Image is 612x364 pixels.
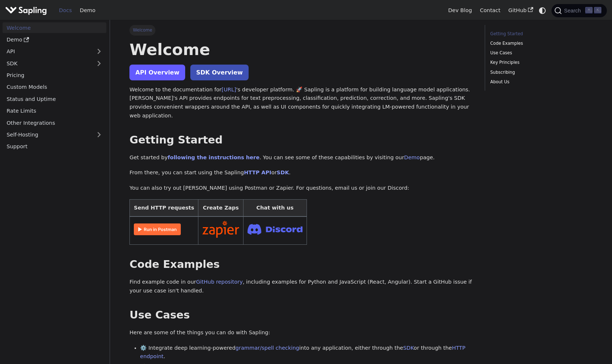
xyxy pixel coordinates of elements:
[3,141,106,152] a: Support
[129,65,185,80] a: API Overview
[168,154,259,160] a: following the instructions here
[490,40,590,47] a: Code Examples
[490,30,590,37] a: Getting Started
[3,82,106,92] a: Custom Models
[134,223,181,235] img: Run in Postman
[490,69,590,76] a: Subscribing
[3,34,106,45] a: Demo
[129,40,474,59] h1: Welcome
[490,59,590,66] a: Key Principles
[3,94,106,104] a: Status and Uptime
[129,153,474,162] p: Get started by . You can see some of these capabilities by visiting our page.
[235,345,299,351] a: grammar/spell checking
[76,5,99,16] a: Demo
[130,199,198,216] th: Send HTTP requests
[3,46,92,57] a: API
[490,79,590,85] a: About Us
[585,7,593,14] kbd: ⌘
[221,87,236,92] a: [URL]
[129,168,474,177] p: From there, you can start using the Sapling or .
[92,46,106,57] button: Expand sidebar category 'API'
[3,58,92,69] a: SDK
[129,258,474,271] h2: Code Examples
[140,344,474,361] li: ⚙️ Integrate deep learning-powered into any application, either through the or through the .
[3,22,106,33] a: Welcome
[3,70,106,81] a: Pricing
[129,25,474,35] nav: Breadcrumbs
[551,4,606,17] button: Search (Command+K)
[244,170,271,175] a: HTTP API
[3,130,106,140] a: Self-Hosting
[190,65,249,80] a: SDK Overview
[3,106,106,116] a: Rate Limits
[129,328,474,337] p: Here are some of the things you can do with Sapling:
[129,278,474,295] p: Find example code in our , including examples for Python and JavaScript (React, Angular). Start a...
[55,5,76,16] a: Docs
[129,25,155,35] span: Welcome
[129,184,474,193] p: You can also try out [PERSON_NAME] using Postman or Zapier. For questions, email us or join our D...
[202,221,239,238] img: Connect in Zapier
[5,5,50,16] a: Sapling.ai
[444,5,476,16] a: Dev Blog
[490,50,590,57] a: Use Cases
[504,5,537,16] a: GitHub
[3,117,106,128] a: Other Integrations
[537,5,548,16] button: Switch between dark and light mode (currently system mode)
[129,309,474,322] h2: Use Cases
[5,5,47,16] img: Sapling.ai
[404,154,420,160] a: Demo
[243,199,307,216] th: Chat with us
[248,222,303,237] img: Join Discord
[277,170,289,175] a: SDK
[562,8,585,14] span: Search
[129,134,474,147] h2: Getting Started
[594,7,601,14] kbd: K
[92,58,106,69] button: Expand sidebar category 'SDK'
[196,279,243,285] a: GitHub repository
[198,199,243,216] th: Create Zaps
[129,85,474,120] p: Welcome to the documentation for 's developer platform. 🚀 Sapling is a platform for building lang...
[403,345,414,351] a: SDK
[476,5,505,16] a: Contact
